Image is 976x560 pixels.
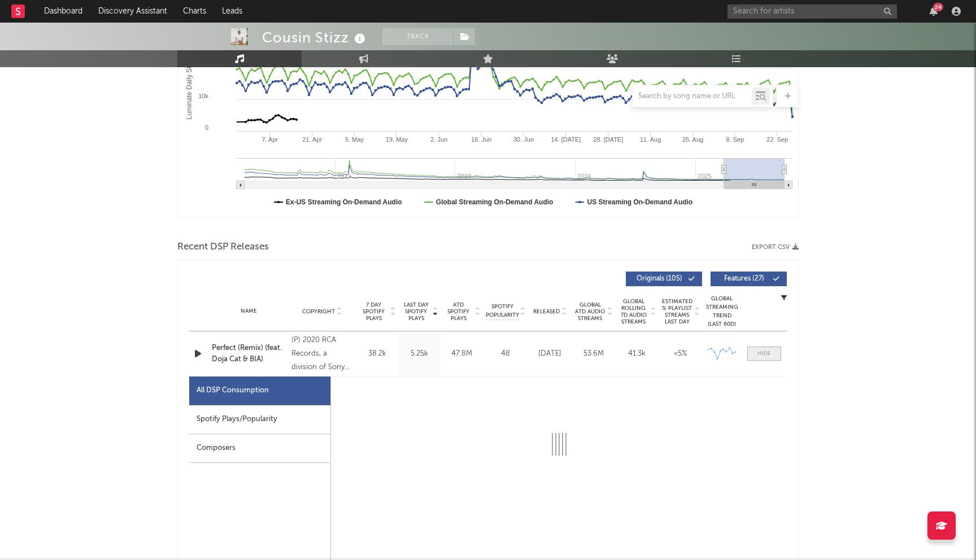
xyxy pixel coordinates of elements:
span: Recent DSP Releases [177,240,269,254]
span: Estimated % Playlist Streams Last Day [661,298,692,325]
span: Copyright [302,308,335,315]
text: 2. Jun [430,136,447,143]
text: 28. [DATE] [593,136,623,143]
a: Perfect (Remix) (feat. Doja Cat & BIA) [212,343,286,365]
div: 38.2k [359,348,395,360]
span: Originals ( 105 ) [633,275,685,282]
div: 53.6M [574,348,612,360]
button: Export CSV [752,244,799,251]
button: Originals(105) [626,272,702,286]
button: Features(27) [711,272,787,286]
text: 30. Jun [513,136,534,143]
text: 8. Sep [726,136,744,143]
span: Features ( 27 ) [718,275,770,282]
div: Composers [189,434,330,463]
text: 11. Aug [640,136,661,143]
div: <5% [661,348,699,360]
text: 16. Jun [471,136,491,143]
div: All DSP Consumption [189,377,330,405]
button: Track [382,28,453,45]
div: Name [212,307,286,316]
span: Spotify Popularity [486,303,519,320]
text: US Streaming On-Demand Audio [587,198,692,206]
span: Global ATD Audio Streams [574,301,605,322]
text: 22. Sep [766,136,788,143]
input: Search by song name or URL [633,92,752,101]
div: Global Streaming Trend (Last 60D) [705,295,739,329]
text: 25. Aug [682,136,703,143]
text: 21. Apr [302,136,322,143]
text: Luminate Daily Streams [185,47,193,119]
div: 24 [933,3,943,11]
text: 5. May [345,136,364,143]
div: 41.3k [618,348,656,360]
span: Released [533,308,560,315]
text: 19. May [386,136,408,143]
div: Cousin Stizz [262,28,368,47]
span: ATD Spotify Plays [443,301,473,322]
div: 5.25k [401,348,438,360]
div: 47.8M [443,348,480,360]
text: 0 [205,124,208,131]
text: 14. [DATE] [551,136,581,143]
span: Last Day Spotify Plays [401,301,431,322]
div: [DATE] [531,348,569,360]
text: Ex-US Streaming On-Demand Audio [286,198,402,206]
span: Global Rolling 7D Audio Streams [618,298,649,325]
div: All DSP Consumption [197,384,269,397]
button: 24 [930,7,938,16]
div: Spotify Plays/Popularity [189,405,330,434]
text: 7. Apr [262,136,278,143]
text: Global Streaming On-Demand Audio [436,198,554,206]
div: 48 [486,348,525,360]
div: (P) 2020 RCA Records, a division of Sony Music Entertainment [291,334,353,374]
input: Search for artists [727,5,897,19]
span: 7 Day Spotify Plays [359,301,389,322]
